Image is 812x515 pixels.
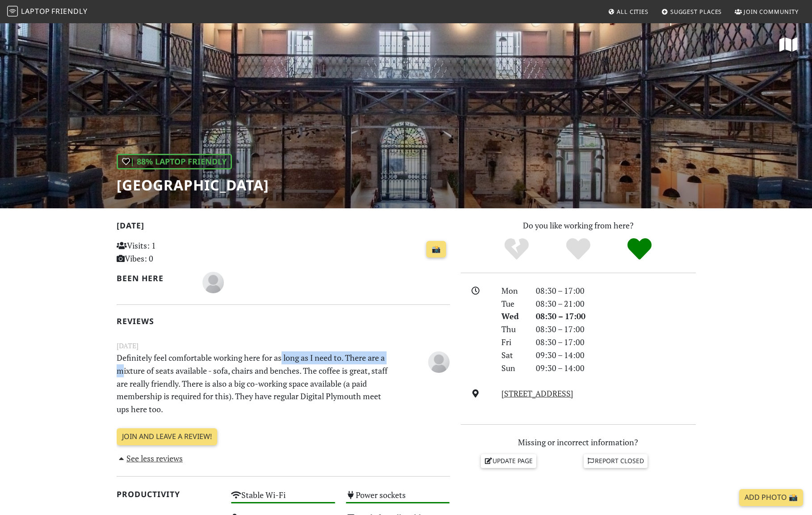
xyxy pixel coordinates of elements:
[670,8,722,16] span: Suggest Places
[117,221,450,234] h2: [DATE]
[111,351,398,416] p: Definitely feel comfortable working here for as long as I need to. There are a mixture of seats a...
[117,274,192,283] h2: Been here
[117,177,269,194] h1: [GEOGRAPHIC_DATA]
[731,4,802,20] a: Join Community
[530,310,701,323] div: 08:30 – 17:00
[501,388,573,399] a: [STREET_ADDRESS]
[117,453,183,464] a: See less reviews
[496,284,530,297] div: Mon
[604,4,652,20] a: All Cities
[117,154,232,169] div: | 88% Laptop Friendly
[496,349,530,362] div: Sat
[226,488,341,511] div: Stable Wi-Fi
[496,336,530,349] div: Fri
[428,355,450,366] span: Sohila Sawhney
[530,336,701,349] div: 08:30 – 17:00
[530,297,701,310] div: 08:30 – 21:00
[744,8,799,16] span: Join Community
[658,4,726,20] a: Suggest Places
[21,6,50,16] span: Laptop
[428,351,450,373] img: blank-535327c66bd565773addf3077783bbfce4b00ec00e9fd257753287c682c7fa38.png
[51,6,87,16] span: Friendly
[530,323,701,336] div: 08:30 – 17:00
[530,362,701,375] div: 09:30 – 14:00
[461,219,696,232] p: Do you like working from here?
[530,349,701,362] div: 09:30 – 14:00
[530,284,701,297] div: 08:30 – 17:00
[609,237,670,262] div: Definitely!
[7,4,88,20] a: LaptopFriendly LaptopFriendly
[7,6,18,17] img: LaptopFriendly
[117,428,217,445] a: Join and leave a review!
[496,362,530,375] div: Sun
[496,310,530,323] div: Wed
[117,317,450,326] h2: Reviews
[496,323,530,336] div: Thu
[486,237,547,262] div: No
[461,436,696,449] p: Missing or incorrect information?
[202,272,224,293] img: blank-535327c66bd565773addf3077783bbfce4b00ec00e9fd257753287c682c7fa38.png
[584,454,648,468] a: Report closed
[426,241,446,258] a: 📸
[341,488,455,511] div: Power sockets
[496,297,530,310] div: Tue
[617,8,648,16] span: All Cities
[111,340,455,351] small: [DATE]
[202,276,224,287] span: Sohila Sawhney
[481,454,536,468] a: Update page
[547,237,609,262] div: Yes
[117,239,221,265] p: Visits: 1 Vibes: 0
[117,490,221,499] h2: Productivity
